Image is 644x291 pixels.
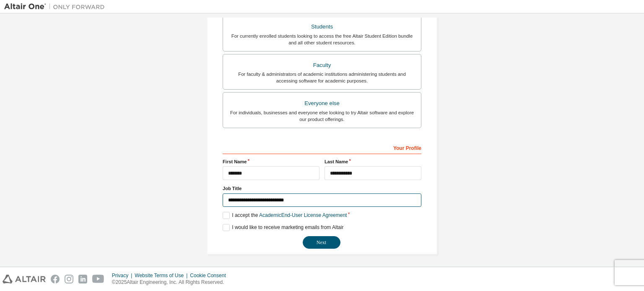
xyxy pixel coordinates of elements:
img: youtube.svg [92,275,104,283]
div: For faculty & administrators of academic institutions administering students and accessing softwa... [228,71,416,84]
a: Academic End-User License Agreement [259,212,347,218]
p: © 2025 Altair Engineering, Inc. All Rights Reserved. [112,279,231,286]
label: First Name [223,158,319,165]
img: altair_logo.svg [3,275,46,283]
div: For individuals, businesses and everyone else looking to try Altair software and explore our prod... [228,109,416,123]
div: Your Profile [223,141,421,154]
div: Privacy [112,272,135,279]
label: I accept the [223,212,347,219]
label: Last Name [325,158,421,165]
label: I would like to receive marketing emails from Altair [223,224,343,231]
img: Altair One [4,3,109,11]
div: Website Terms of Use [135,272,190,279]
label: Job Title [223,185,421,192]
button: Next [303,236,340,249]
div: Everyone else [228,98,416,109]
div: Faculty [228,59,416,71]
div: For currently enrolled students looking to access the free Altair Student Edition bundle and all ... [228,33,416,46]
img: linkedin.svg [78,275,87,283]
div: Students [228,21,416,33]
img: instagram.svg [65,275,73,283]
img: facebook.svg [51,275,60,283]
div: Cookie Consent [190,272,231,279]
